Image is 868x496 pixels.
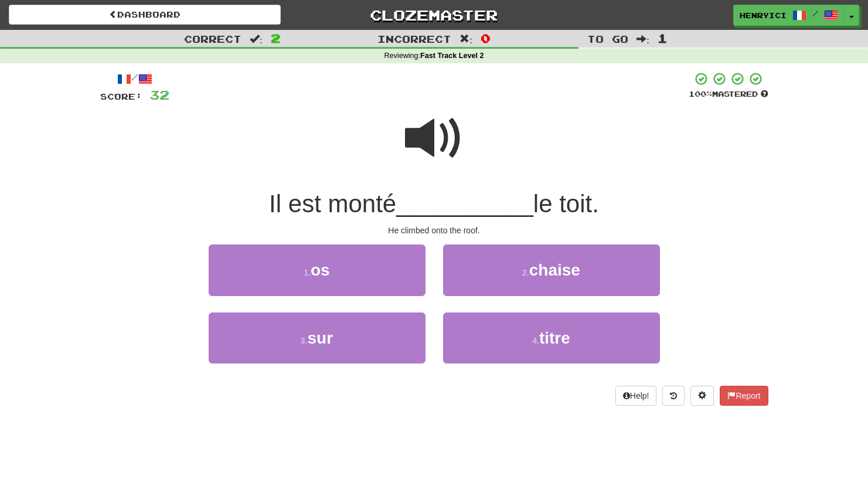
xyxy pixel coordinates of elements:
div: He climbed onto the roof. [100,225,768,236]
span: Henryici [740,10,787,21]
span: 0 [481,31,491,45]
span: : [459,34,472,44]
div: Mastered [689,89,768,100]
span: / [812,9,818,18]
a: Clozemaster [298,5,570,25]
span: Incorrect [377,33,451,45]
small: 2 . [522,268,529,277]
small: 1 . [304,268,311,277]
button: 4.titre [443,312,660,363]
a: Dashboard [9,5,281,25]
button: Help! [615,386,657,406]
span: Correct [184,33,241,45]
span: 32 [149,87,169,102]
span: le toit. [533,190,599,218]
button: 3.sur [209,312,426,363]
span: : [636,34,649,44]
button: Report [720,386,768,406]
strong: Fast Track Level 2 [420,52,484,60]
span: 100 % [689,89,712,98]
span: chaise [529,261,580,279]
span: Score: [100,91,142,101]
span: 1 [658,31,668,45]
span: titre [539,329,570,347]
button: 1.os [209,244,426,295]
span: os [311,261,330,279]
span: sur [308,329,333,347]
a: Henryici / [733,5,845,26]
span: 2 [271,31,281,45]
div: / [100,72,169,86]
small: 3 . [301,336,308,345]
span: Il est monté [269,190,396,218]
button: Round history (alt+y) [662,386,685,406]
small: 4 . [532,336,539,345]
span: : [250,34,263,44]
button: 2.chaise [443,244,660,295]
span: To go [587,33,628,45]
span: __________ [396,190,533,218]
